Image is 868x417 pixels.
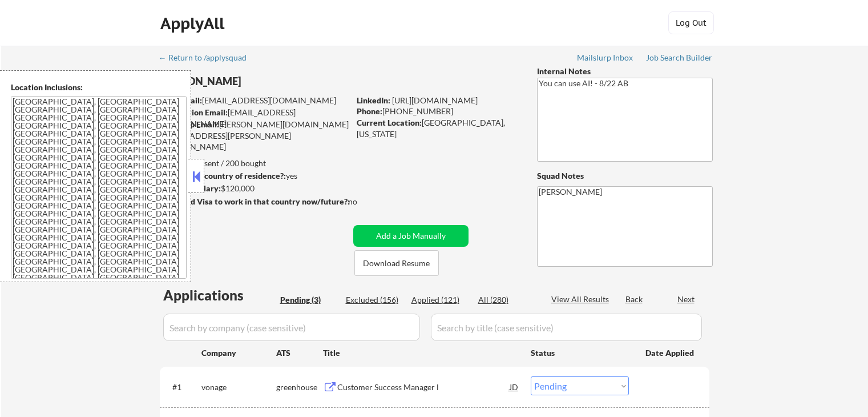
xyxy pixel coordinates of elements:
[159,170,346,182] div: yes
[160,74,394,89] div: [PERSON_NAME]
[11,82,187,93] div: Location Inclusions:
[160,95,349,106] div: [EMAIL_ADDRESS][DOMAIN_NAME]
[577,54,634,62] div: Mailslurp Inbox
[551,294,612,305] div: View All Results
[348,196,381,207] div: no
[160,107,349,129] div: [EMAIL_ADDRESS][DOMAIN_NAME]
[354,250,439,276] button: Download Resume
[431,314,702,341] input: Search by title (case sensitive)
[537,170,713,182] div: Squad Notes
[172,382,192,393] div: #1
[508,376,520,397] div: JD
[478,294,535,306] div: All (280)
[159,158,349,169] div: 121 sent / 200 bought
[163,288,276,302] div: Applications
[160,197,350,206] strong: Will need Visa to work in that country now/future?:
[357,95,390,105] strong: LinkedIn:
[677,294,696,305] div: Next
[531,342,629,363] div: Status
[276,347,323,359] div: ATS
[645,347,696,359] div: Date Applied
[163,314,420,341] input: Search by company (case sensitive)
[280,294,337,306] div: Pending (3)
[668,11,714,34] button: Log Out
[160,119,349,153] div: [PERSON_NAME][DOMAIN_NAME][EMAIL_ADDRESS][PERSON_NAME][DOMAIN_NAME]
[323,347,520,359] div: Title
[160,14,228,33] div: ApplyAll
[646,54,713,62] div: Job Search Builder
[201,382,276,393] div: vonage
[159,183,349,194] div: $120,000
[357,117,518,139] div: [GEOGRAPHIC_DATA], [US_STATE]
[625,294,644,305] div: Back
[392,95,478,105] a: [URL][DOMAIN_NAME]
[357,106,518,117] div: [PHONE_NUMBER]
[357,118,422,127] strong: Current Location:
[159,171,286,181] strong: Can work in country of residence?:
[159,53,257,65] a: ← Return to /applysquad
[276,382,323,393] div: greenhouse
[346,294,403,306] div: Excluded (156)
[357,106,382,116] strong: Phone:
[411,294,469,306] div: Applied (121)
[353,225,469,247] button: Add a Job Manually
[201,347,276,359] div: Company
[646,53,713,65] a: Job Search Builder
[159,54,257,62] div: ← Return to /applysquad
[537,66,713,77] div: Internal Notes
[337,382,510,393] div: Customer Success Manager l
[577,53,634,65] a: Mailslurp Inbox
